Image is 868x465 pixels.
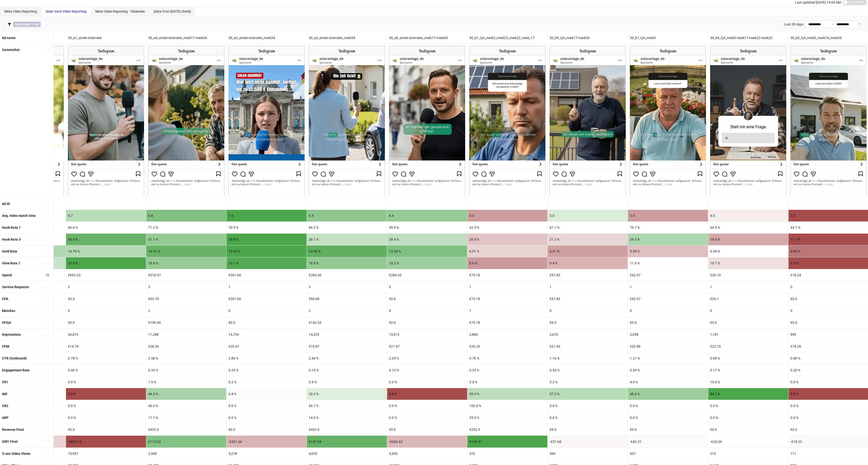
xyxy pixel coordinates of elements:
span: Meta Video Reporting - Tableview [95,9,145,13]
b: Revenue Final [2,428,24,432]
span: sort-ascending [46,357,49,360]
img: Screenshot 120233420522850649 [228,46,305,196]
div: 0.0 % [387,376,467,388]
div: 6.94 % [708,245,788,257]
b: CR1 [2,380,8,384]
div: 11,288 [146,329,226,340]
div: 0.85 % [708,352,788,364]
div: 62.5 % [467,222,547,233]
div: 0.2 % [227,376,307,388]
b: Avg. video watch time [2,214,36,218]
span: to [831,22,835,26]
div: 573 [467,448,547,459]
div: 0.0 % [66,388,146,400]
div: 2 [146,305,226,317]
div: 18.2 % [387,257,467,269]
span: sort-ascending [46,345,49,348]
div: 30_b7_QA_mwk3 [628,32,708,44]
div: -€693.13 [66,436,146,447]
div: 23.1 % [227,257,307,269]
div: €26.1 [708,293,788,305]
span: sort-ascending [46,392,49,396]
div: 2,670 [548,329,628,340]
div: 2.44 % [307,352,387,364]
span: sort-ascending [46,214,49,217]
b: GM1 Final [2,440,18,443]
div: €0.0 [227,317,307,328]
div: 30_a6_street-interview_mwk17-mwk34 [387,32,467,44]
div: €113.03 [146,436,226,447]
div: 64.9 % [708,222,788,233]
div: 35.8 % [227,234,307,245]
div: 0.0 % [628,412,708,424]
div: 14.0 % [307,412,387,424]
div: 0.0 % [66,400,146,412]
b: Adset name [15,23,30,26]
div: 5.7 [66,210,146,221]
div: €57.83 [548,293,628,305]
div: 34.0 % [66,234,146,245]
div: 2.80 % [227,352,307,364]
div: €26.29 [467,341,547,352]
div: €20.88 [628,341,708,352]
span: swap-right [831,22,835,26]
b: Impressions [2,333,21,336]
span: sort-ascending [46,428,49,431]
div: €301.66 [227,293,307,305]
div: 30_b1_QA_mwk3_mwk23_mwk22_mwk_17 [467,32,547,44]
div: €318.97 [146,269,226,281]
div: 66.6 % [66,222,146,233]
div: 14.51 % [146,245,226,257]
div: €159.49 [146,317,226,328]
div: 0.17 % [708,364,788,376]
div: €252.0 [467,424,547,435]
span: sort-ascending [46,416,49,419]
div: 14,734 [227,329,307,340]
b: Ad ID [2,202,10,206]
div: 59.9 % [387,222,467,233]
div: 1 [467,305,547,317]
div: 6.4 [387,210,467,221]
span: Last updated [DATE] 10:09 AM [795,0,841,4]
div: 14,325 [307,329,387,340]
div: 0.46 % [66,364,146,376]
b: 3-sec Video Views [2,452,30,456]
div: 18.6 % [146,257,226,269]
div: 0 [227,305,307,317]
div: 31.1 % [146,234,226,245]
span: sort-ascending [46,297,49,301]
div: 28.4 % [387,234,467,245]
span: sort-ascending [46,404,49,408]
img: Screenshot 120233372523920649 [148,46,224,196]
span: sort-ascending [46,249,49,253]
div: 5 [146,281,226,293]
div: 0.0 % [548,412,628,424]
img: Screenshot 120233652781330649 [469,46,545,196]
b: ARI [2,392,7,396]
div: 0.39 % [628,364,708,376]
div: -€284.62 [387,436,467,447]
b: ARP [2,416,8,420]
span: sort-ascending [46,333,49,336]
b: CPQA [2,321,11,325]
div: €19.87 [307,341,387,352]
b: Ad name [2,36,16,40]
div: 29.5 % [628,234,708,245]
div: 0 [387,281,467,293]
b: CPA [2,297,8,301]
div: 0.0 % [708,400,788,412]
b: Screenshot [2,48,20,52]
div: Last 30 days [781,20,805,28]
div: 2,058 [628,329,708,340]
div: 7.9 [227,210,307,221]
div: 2,860 [467,329,547,340]
div: 21.3 % [548,234,628,245]
img: Screenshot 120233372517330649 [68,46,144,196]
div: 18.9 % [307,257,387,269]
div: €176.91 [467,436,547,447]
div: 20.0 % [467,234,547,245]
div: 1.21 % [628,352,708,364]
div: 4,025 [307,448,387,459]
div: 1 [227,281,307,293]
div: 0.0 % [227,400,307,412]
